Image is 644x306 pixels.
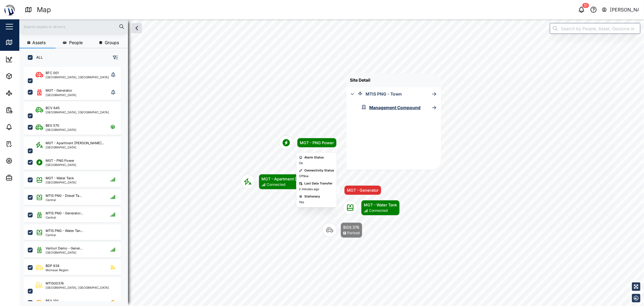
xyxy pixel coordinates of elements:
[46,111,109,114] div: [GEOGRAPHIC_DATA], [GEOGRAPHIC_DATA]
[299,200,304,205] div: Yes
[46,286,109,289] div: [GEOGRAPHIC_DATA], [GEOGRAPHIC_DATA]
[304,181,332,186] div: Last Data Transfer
[241,174,333,190] div: Map marker
[304,155,324,160] div: Alarm Status
[46,211,83,216] div: MTIS PNG - Generator...
[46,123,59,128] div: BEG 570
[46,146,104,149] div: [GEOGRAPHIC_DATA]
[46,251,82,254] div: [GEOGRAPHIC_DATA]
[105,41,119,45] span: Groups
[23,22,124,31] input: Search assets or drivers
[369,208,388,214] div: Connected
[46,298,59,304] div: BEX 130
[300,140,334,146] div: MGT - PNG Power
[46,198,82,201] div: Central
[326,183,381,197] div: Map marker
[46,141,104,146] div: MGT - Apartment [PERSON_NAME]...
[261,176,331,182] div: MGT - Apartment [PERSON_NAME]...
[46,193,82,198] div: MTIS PNG - Diesel Ta...
[279,135,337,150] div: Map marker
[299,174,309,179] div: Offline
[582,3,589,8] div: 51
[37,5,51,15] div: Map
[46,263,59,269] div: BDP 938
[550,23,640,34] input: Search by People, Asset, Geozone or Place
[16,90,30,96] div: Sites
[16,141,32,147] div: Tasks
[46,216,83,219] div: Central
[46,181,76,184] div: [GEOGRAPHIC_DATA]
[347,187,379,193] div: MGT - Generator
[32,41,46,45] span: Assets
[369,104,421,111] div: Management Compound
[16,107,36,113] div: Reports
[46,269,69,272] div: Momase Region
[304,194,320,199] div: Stationary
[299,187,319,192] div: 2 minutes ago
[46,93,76,96] div: [GEOGRAPHIC_DATA]
[16,39,29,46] div: Map
[46,128,76,131] div: [GEOGRAPHIC_DATA]
[33,55,43,60] label: ALL
[46,228,83,233] div: MTIS PNG - Water Tan...
[343,224,360,230] div: BGS 376
[46,246,82,251] div: Venturi Demo - Gener...
[46,233,83,236] div: Central
[16,158,37,164] div: Settings
[46,76,109,79] div: [GEOGRAPHIC_DATA], [GEOGRAPHIC_DATA]
[3,3,16,16] img: Main Logo
[46,176,74,181] div: MGT - Water Tank
[16,56,43,63] div: Dashboard
[16,174,34,181] div: Admin
[46,158,74,163] div: MGT - PNG Power
[46,163,76,166] div: [GEOGRAPHIC_DATA]
[364,202,397,208] div: MGT - Water Tank
[16,73,34,80] div: Assets
[304,168,334,173] div: Connectivity Status
[46,106,60,111] div: BCV 645
[610,6,639,14] div: [PERSON_NAME]
[24,65,128,301] div: grid
[19,19,644,306] canvas: Map
[347,230,360,236] div: Parked
[69,41,83,45] span: People
[366,91,402,97] div: MTIS PNG - Town
[350,77,437,83] div: Site Detail
[46,88,72,93] div: MGT - Generator
[46,281,64,286] div: MTIS00374
[16,124,34,130] div: Alarms
[267,182,285,188] div: Connected
[322,223,362,238] div: Map marker
[343,200,400,216] div: Map marker
[46,70,59,76] div: BFC 001
[601,5,639,14] button: [PERSON_NAME]
[299,161,303,166] div: Ok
